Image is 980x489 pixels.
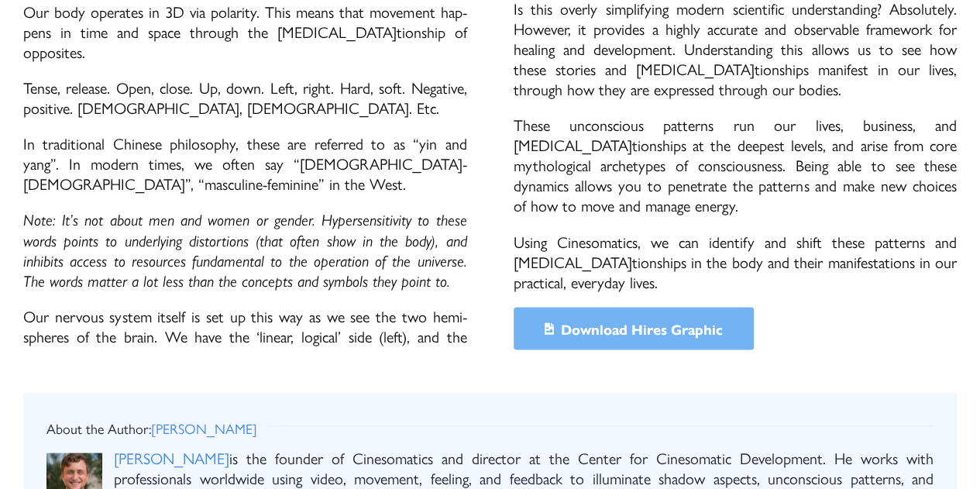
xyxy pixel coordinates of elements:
[23,208,467,291] em: Note: It’s not about men and women or gender. Hyper­sen­si­tiv­i­ty to these words points to unde...
[151,418,257,437] a: [PERSON_NAME]
[46,419,257,436] h3: About the Author:
[514,307,755,350] a: Down­load Hires Graphic
[514,231,958,291] p: Using Cine­so­mat­ics, we can iden­ti­fy and shift these pat­terns and [MEDICAL_DATA]­tion­ships ...
[23,133,467,194] p: In tra­di­tion­al Chi­nese phi­los­o­phy, these are referred to as “yin and yang”. In modern time...
[23,2,467,62] p: Our body oper­ates in 3D via polar­i­ty. This means that move­ment hap­pens in time and space thr...
[561,320,723,336] span: Down­load Hires Graphic
[23,77,467,118] p: Tense, release. Open, close. Up, down. Left, right. Hard, soft. Neg­a­tive, pos­i­tive. [DEMOGRAP...
[514,115,958,215] p: These uncon­scious pat­terns run our lives, busi­ness, and [MEDICAL_DATA]­tion­ships at the deep­...
[114,446,229,468] a: [PERSON_NAME]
